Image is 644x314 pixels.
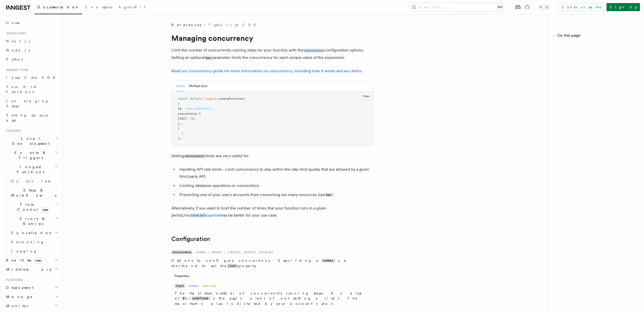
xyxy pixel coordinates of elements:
[9,214,59,228] button: Errors & Retries
[9,237,59,247] a: Versioning
[4,150,55,160] span: Events & Triggers
[4,292,59,301] button: Manage
[4,258,42,263] span: Realtime
[175,284,185,288] code: limit
[9,188,56,198] span: Steps & Workflows
[4,164,55,175] span: Inngest Functions
[181,107,183,110] span: :
[4,162,59,177] button: Inngest Functions
[6,20,20,25] span: Home
[496,5,504,10] kbd: ⌘K
[4,285,33,290] span: Deployment
[188,284,199,288] dd: number
[557,32,634,41] h4: On this page
[9,186,59,200] button: Steps & Workflows
[409,3,507,11] button: Search...⌘K
[199,112,201,115] span: {
[178,122,179,125] span: }
[178,112,197,115] span: concurrency
[4,283,59,292] button: Deployment
[303,48,325,53] code: concurrency
[182,296,185,301] code: 0
[558,3,605,11] a: Contact sales
[6,99,49,108] span: Leveraging Steps
[6,76,58,80] span: Install the SDK
[322,258,334,263] code: number
[171,67,374,75] p: .
[9,247,59,256] a: Logging
[11,179,63,183] span: Overview
[11,249,37,253] span: Logging
[4,18,59,27] a: Home
[178,182,374,189] li: Limiting database operations or connections
[171,68,361,73] a: Read our concurrency guide for more information on concurrency, including how it works and any li...
[9,230,53,235] span: Cancellation
[171,33,374,43] h1: Managing concurrency
[6,85,36,94] span: Your first Functions
[6,57,25,61] span: Python
[4,301,59,310] button: Monitor
[6,113,50,122] span: Setting up your app
[175,291,362,306] p: The maximum number of concurrently running steps. A value of or is the equivalent of not setting ...
[560,50,634,59] a: Configuration
[4,136,55,146] span: Local Development
[559,43,629,48] span: Managing concurrency
[171,22,201,27] span: References
[181,132,192,135] span: // ...
[178,97,188,100] span: export
[227,264,238,268] code: limit
[303,48,325,53] a: concurrency
[197,112,199,115] span: :
[171,152,374,160] p: Setting limits are very useful for:
[176,81,185,91] button: Simple
[4,46,59,55] a: Node.js
[4,96,59,111] a: Leveraging Steps
[4,256,59,265] button: Realtimenew
[115,2,148,14] a: AgentKit
[4,82,59,96] a: Your first Functions
[184,213,220,218] a: therateLimitoption
[6,48,30,52] span: Node.js
[11,240,44,244] span: Versioning
[211,107,213,110] span: ,
[9,200,59,214] button: Flow Controlnew
[178,191,374,199] li: Preventing one of your user's accounts from consuming too many resources (see )
[171,205,374,219] p: Alternatively, if you want to limit the number of times that your function runs in a given period...
[178,107,181,110] span: id
[243,97,245,100] span: (
[34,258,42,263] span: new
[4,37,59,46] a: Next.js
[189,81,207,91] button: Multiple keys
[4,73,59,82] a: Install the SDK
[4,148,59,162] button: Events & Triggers
[217,97,243,100] span: .createFunction
[4,31,26,36] span: Quick start
[118,5,145,9] span: AgentKit
[4,267,52,272] span: Middleware
[4,177,59,256] div: Inngest Functions
[4,129,21,133] span: Features
[85,5,112,9] span: Examples
[4,68,28,72] span: Inngest tour
[190,213,208,218] code: rateLimit
[9,216,55,226] span: Errors & Retries
[538,4,550,10] button: Toggle dark mode
[9,228,59,237] button: Cancellation
[194,117,195,120] span: ,
[190,97,202,100] span: default
[6,39,30,43] span: Next.js
[9,177,59,186] a: Overview
[171,47,374,61] p: Limit the number of concurrently running steps for your function with the configuration options. ...
[562,52,608,57] span: Configuration
[557,41,634,50] a: Managing concurrency
[607,3,640,11] a: Sign Up
[196,250,256,254] dd: number | object | [object, object]
[191,296,209,301] code: undefined
[178,117,186,120] span: limit
[171,258,366,269] p: Options to configure concurrency. Specifying a is a shorthand to set the property.
[325,193,332,197] code: key
[82,2,115,14] a: Examples
[179,122,181,125] span: ,
[204,97,217,100] span: inngest
[186,117,188,120] span: :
